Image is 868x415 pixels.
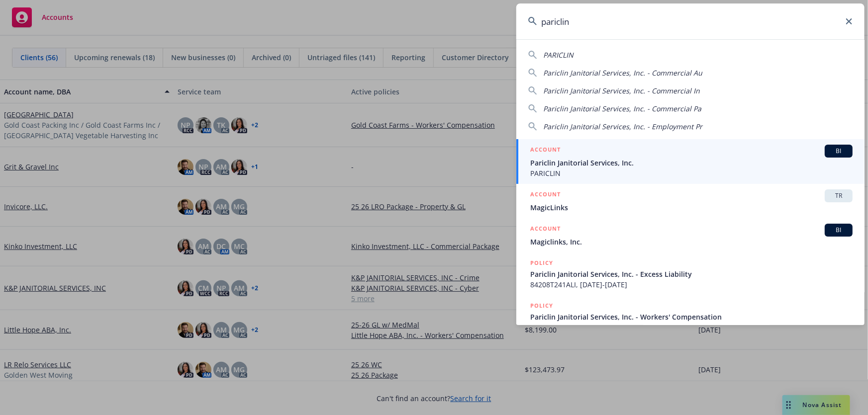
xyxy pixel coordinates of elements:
span: 84208T241ALI, [DATE]-[DATE] [530,279,853,290]
span: Pariclin Janitorial Services, Inc. [530,158,853,168]
a: POLICYPariclin Janitorial Services, Inc. - Excess Liability84208T241ALI, [DATE]-[DATE] [516,252,865,295]
span: Pariclin Janitorial Services, Inc. - Excess Liability [530,269,853,279]
span: Pariclin Janitorial Services, Inc. - Commercial Au [543,68,702,78]
h5: ACCOUNT [530,224,561,236]
input: Search... [516,3,865,39]
h5: POLICY [530,301,553,311]
span: Magiclinks, Inc. [530,237,853,247]
a: ACCOUNTBIMagiclinks, Inc. [516,218,865,252]
h5: POLICY [530,258,553,268]
span: BI [829,226,849,235]
a: ACCOUNTBIPariclin Janitorial Services, Inc.PARICLIN [516,139,865,184]
span: Pariclin Janitorial Services, Inc. - Employment Pr [543,122,702,131]
h5: ACCOUNT [530,145,561,157]
span: WCP100092126, [DATE]-[DATE] [530,322,853,332]
h5: ACCOUNT [530,189,561,201]
a: POLICYPariclin Janitorial Services, Inc. - Workers' CompensationWCP100092126, [DATE]-[DATE] [516,295,865,338]
span: Pariclin Janitorial Services, Inc. - Workers' Compensation [530,312,853,322]
span: Pariclin Janitorial Services, Inc. - Commercial Pa [543,104,701,113]
a: ACCOUNTTRMagicLinks [516,184,865,218]
span: MagicLinks [530,202,853,213]
span: PARICLIN [530,168,853,178]
span: TR [829,191,849,200]
span: BI [829,147,849,156]
span: PARICLIN [543,50,574,60]
span: Pariclin Janitorial Services, Inc. - Commercial In [543,86,700,95]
